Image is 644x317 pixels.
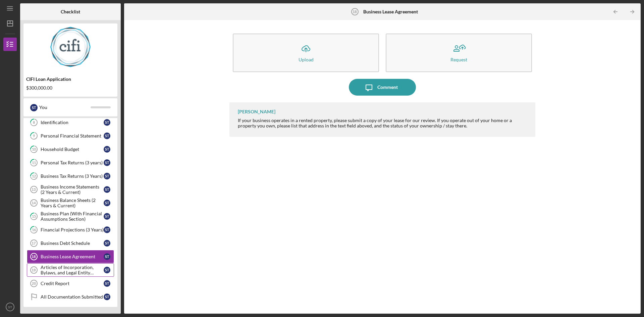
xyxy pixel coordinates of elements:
[349,79,416,96] button: Comment
[32,147,36,152] tspan: 10
[104,159,110,166] div: S T
[27,196,114,210] a: 14Business Balance Sheets (2 Years & Current)ST
[41,120,104,125] div: Identification
[23,27,117,67] img: Product logo
[32,174,36,178] tspan: 12
[27,277,114,290] a: 20Credit ReportST
[238,109,275,114] div: [PERSON_NAME]
[41,265,104,275] div: Articles of Incorporation, Bylaws, and Legal Entity Documents
[363,9,418,14] b: Business Lease Agreement
[27,290,114,304] a: All Documentation SubmittedST
[41,184,104,195] div: Business Income Statements (2 Years & Current)
[41,227,104,232] div: Financial Projections (3 Years)
[41,147,104,152] div: Household Budget
[27,129,114,143] a: 9Personal Financial StatementST
[3,300,17,314] button: ST
[450,57,467,62] div: Request
[32,228,36,232] tspan: 16
[32,255,36,259] tspan: 18
[32,241,36,245] tspan: 17
[104,186,110,193] div: S T
[104,173,110,179] div: S T
[27,263,114,277] a: 19Articles of Incorporation, Bylaws, and Legal Entity DocumentsST
[26,76,115,82] div: CIFI Loan Application
[41,211,104,222] div: Business Plan (With Financial Assumptions Section)
[41,281,104,286] div: Credit Report
[104,240,110,247] div: S T
[32,161,36,165] tspan: 11
[104,213,110,220] div: S T
[27,143,114,156] a: 10Household BudgetST
[104,133,110,139] div: S T
[41,160,104,165] div: Personal Tax Returns (3 years)
[386,34,532,72] button: Request
[27,223,114,236] a: 16Financial Projections (3 Years)ST
[104,267,110,273] div: S T
[104,146,110,153] div: S T
[27,210,114,223] a: 15Business Plan (With Financial Assumptions Section)ST
[238,118,529,128] div: If your business operates in a rented property, please submit a copy of your lease for our review...
[104,200,110,206] div: S T
[32,188,36,192] tspan: 13
[41,133,104,139] div: Personal Financial Statement
[33,120,35,125] tspan: 8
[30,104,38,111] div: S T
[27,250,114,263] a: 18Business Lease AgreementST
[41,198,104,208] div: Business Balance Sheets (2 Years & Current)
[27,116,114,129] a: 8IdentificationST
[61,9,80,14] b: Checklist
[233,34,379,72] button: Upload
[104,294,110,300] div: S T
[104,226,110,233] div: S T
[32,281,36,285] tspan: 20
[41,173,104,179] div: Business Tax Returns (3 Years)
[33,134,35,138] tspan: 9
[41,294,104,300] div: All Documentation Submitted
[32,201,36,205] tspan: 14
[104,119,110,126] div: S T
[41,241,104,246] div: Business Debt Schedule
[377,79,398,96] div: Comment
[27,236,114,250] a: 17Business Debt ScheduleST
[41,254,104,259] div: Business Lease Agreement
[27,156,114,169] a: 11Personal Tax Returns (3 years)ST
[8,305,12,309] text: ST
[27,183,114,196] a: 13Business Income Statements (2 Years & Current)ST
[353,10,357,14] tspan: 18
[26,85,115,91] div: $300,000.00
[32,268,36,272] tspan: 19
[27,169,114,183] a: 12Business Tax Returns (3 Years)ST
[32,214,36,219] tspan: 15
[104,280,110,287] div: S T
[104,253,110,260] div: S T
[299,57,314,62] div: Upload
[39,102,91,113] div: You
